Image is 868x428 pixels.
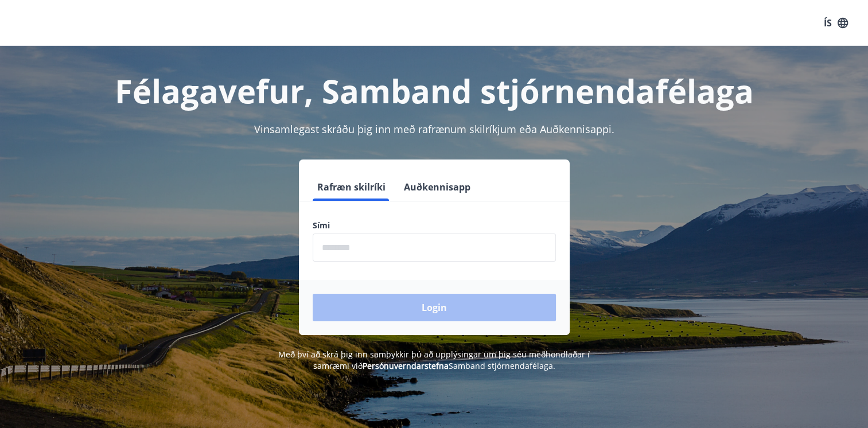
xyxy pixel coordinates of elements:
label: Sími [313,220,556,231]
span: Með því að skrá þig inn samþykkir þú að upplýsingar um þig séu meðhöndlaðar í samræmi við Samband... [278,349,590,371]
button: Auðkennisapp [399,173,475,201]
button: Rafræn skilríki [313,173,390,201]
button: ÍS [818,13,854,33]
h1: Félagavefur, Samband stjórnendafélaga [35,69,834,112]
span: Vinsamlegast skráðu þig inn með rafrænum skilríkjum eða Auðkennisappi. [254,122,614,136]
a: Persónuverndarstefna [363,360,449,371]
